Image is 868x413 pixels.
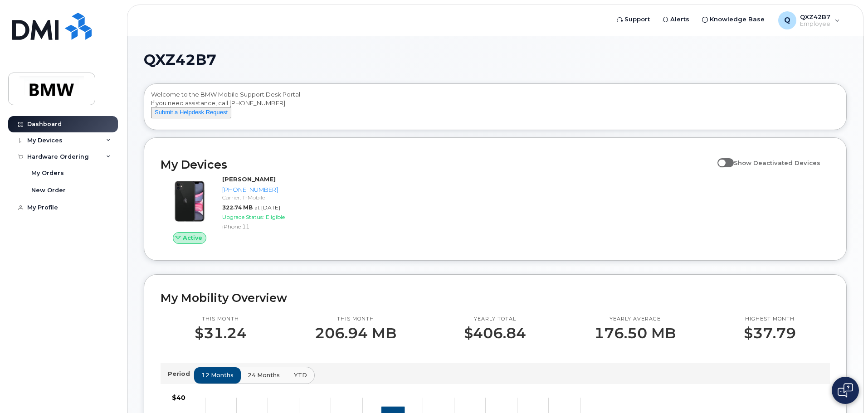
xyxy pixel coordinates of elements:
[594,316,676,323] p: Yearly average
[172,394,185,402] tspan: $40
[183,233,202,242] span: Active
[151,108,231,116] a: Submit a Helpdesk Request
[222,223,316,230] div: iPhone 11
[315,316,396,323] p: This month
[222,194,316,201] div: Carrier: T-Mobile
[222,185,316,194] div: [PHONE_NUMBER]
[195,325,247,341] p: $31.24
[464,325,526,341] p: $406.84
[744,325,796,341] p: $37.79
[222,175,276,183] strong: [PERSON_NAME]
[734,159,820,166] span: Show Deactivated Devices
[161,158,713,171] h2: My Devices
[151,107,231,118] button: Submit a Helpdesk Request
[168,369,194,378] p: Period
[838,383,853,398] img: Open chat
[151,90,839,126] div: Welcome to the BMW Mobile Support Desk Portal If you need assistance, call [PHONE_NUMBER].
[161,175,320,244] a: Active[PERSON_NAME][PHONE_NUMBER]Carrier: T-Mobile322.74 MBat [DATE]Upgrade Status:EligibleiPhone 11
[248,371,280,379] span: 24 months
[222,204,253,211] span: 322.74 MB
[717,154,725,161] input: Show Deactivated Devices
[315,325,396,341] p: 206.94 MB
[195,316,247,323] p: This month
[161,291,830,305] h2: My Mobility Overview
[168,180,211,223] img: iPhone_11.jpg
[464,316,526,323] p: Yearly total
[222,214,264,220] span: Upgrade Status:
[744,316,796,323] p: Highest month
[266,214,285,220] span: Eligible
[594,325,676,341] p: 176.50 MB
[294,371,307,379] span: YTD
[254,204,280,211] span: at [DATE]
[144,53,216,67] span: QXZ42B7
